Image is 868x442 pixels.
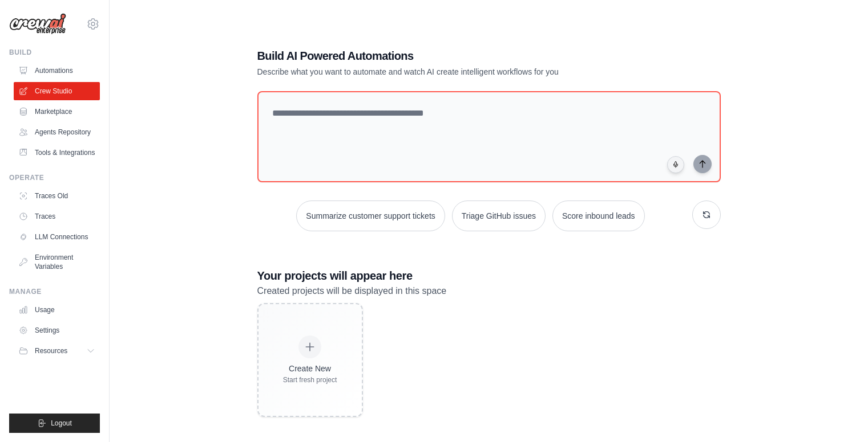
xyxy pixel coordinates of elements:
span: Resources [35,346,67,355]
button: Logout [9,414,100,433]
button: Resources [14,342,100,360]
h3: Your projects will appear here [257,268,721,284]
a: Crew Studio [14,82,100,100]
a: Marketplace [14,103,100,121]
a: Traces [14,207,100,226]
button: Triage GitHub issues [452,200,546,231]
a: Environment Variables [14,248,100,276]
a: Automations [14,62,100,80]
div: Build [9,48,100,57]
div: Manage [9,287,100,296]
a: Usage [14,301,100,319]
button: Score inbound leads [552,200,645,231]
span: Logout [51,419,72,428]
a: Tools & Integrations [14,144,100,162]
h1: Build AI Powered Automations [257,48,641,64]
button: Get new suggestions [692,200,721,229]
div: Start fresh project [283,375,337,384]
p: Created projects will be displayed in this space [257,284,721,298]
a: LLM Connections [14,228,100,246]
a: Agents Repository [14,123,100,141]
p: Describe what you want to automate and watch AI create intelligent workflows for you [257,66,641,77]
button: Click to speak your automation idea [667,156,684,173]
a: Settings [14,321,100,339]
a: Traces Old [14,187,100,205]
button: Summarize customer support tickets [296,200,445,231]
div: Operate [9,173,100,182]
div: Create New [283,363,337,374]
img: Logo [9,13,66,35]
